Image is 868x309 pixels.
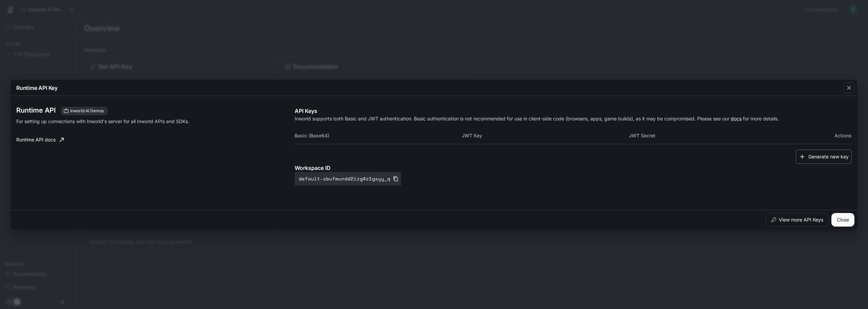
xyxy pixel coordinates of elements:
button: default-sbufmundd2izg4z1gsyy_q [295,172,401,186]
th: JWT Secret [629,128,796,144]
p: For setting up connections with Inworld's server for all Inworld APIs and SDKs. [16,118,221,125]
h3: Runtime API [16,107,56,114]
p: Runtime API Key [16,84,58,92]
th: JWT Key [462,128,629,144]
span: Inworld AI Demos [67,108,106,114]
a: docs [731,116,742,121]
th: Basic (Base64) [295,128,462,144]
div: These keys will apply to your current workspace only [61,107,107,115]
th: Actions [796,128,852,144]
p: Inworld supports both Basic and JWT authentication. Basic authentication is not recommended for u... [295,115,852,122]
button: Close [831,213,854,227]
button: Generate new key [796,150,852,164]
button: View more API Keys [766,213,829,227]
a: Runtime API docs [14,133,66,147]
p: Workspace ID [295,164,852,172]
p: API Keys [295,107,852,115]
